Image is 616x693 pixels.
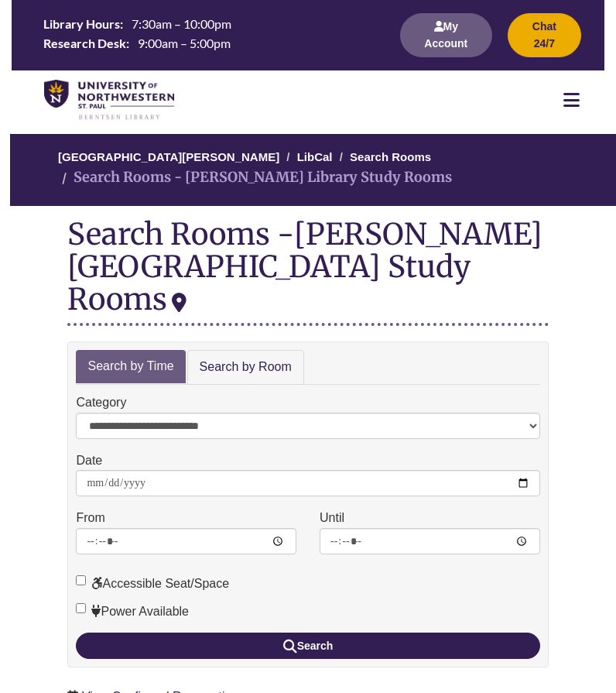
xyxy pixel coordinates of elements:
[76,633,539,659] button: Search
[138,36,231,50] span: 9:00am – 5:00pm
[76,575,86,585] input: Accessible Seat/Space
[76,350,185,383] a: Search by Time
[44,80,174,121] img: UNWSP Library Logo
[67,134,548,206] nav: Breadcrumb
[76,602,189,622] label: Power Available
[508,13,581,57] button: Chat 24/7
[76,508,104,528] label: From
[297,150,333,163] a: LibCal
[58,150,279,163] a: [GEOGRAPHIC_DATA][PERSON_NAME]
[58,166,452,189] li: Search Rooms - [PERSON_NAME] Library Study Rooms
[508,36,581,50] a: Chat 24/7
[320,508,344,528] label: Until
[37,15,125,33] th: Library Hours:
[76,393,126,413] label: Category
[67,218,548,327] div: Search Rooms -
[67,215,542,317] div: [PERSON_NAME][GEOGRAPHIC_DATA] Study Rooms
[76,603,86,613] input: Power Available
[37,34,132,51] th: Research Desk:
[350,150,431,163] a: Search Rooms
[400,36,492,50] a: My Account
[132,16,231,31] span: 7:30am – 10:00pm
[187,350,304,385] a: Search by Room
[37,15,382,53] table: Hours Today
[76,574,229,594] label: Accessible Seat/Space
[37,15,382,55] a: Hours Today
[400,13,492,57] button: My Account
[76,451,102,471] label: Date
